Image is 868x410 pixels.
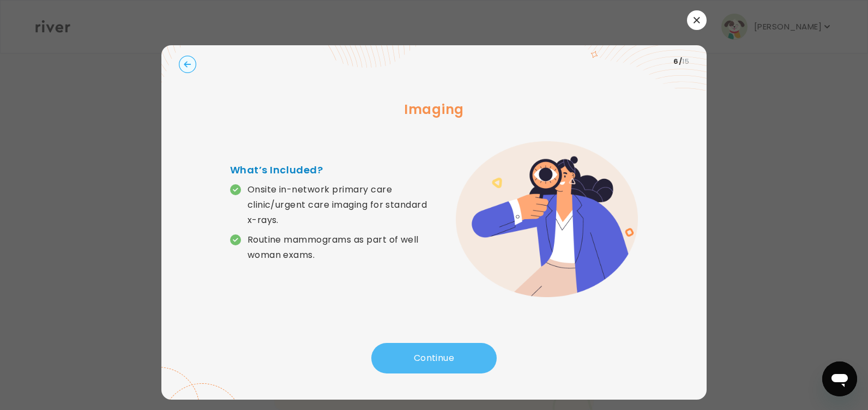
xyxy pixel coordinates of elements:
p: Onsite in-network primary care clinic/urgent care imaging for standard x-rays. [248,182,434,228]
img: error graphic [456,141,638,297]
iframe: Button to launch messaging window [822,361,857,396]
button: Continue [371,343,497,373]
p: Routine mammograms as part of well woman exams. [248,232,434,263]
h3: Imaging [179,100,689,119]
h4: What’s Included? [230,162,434,178]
